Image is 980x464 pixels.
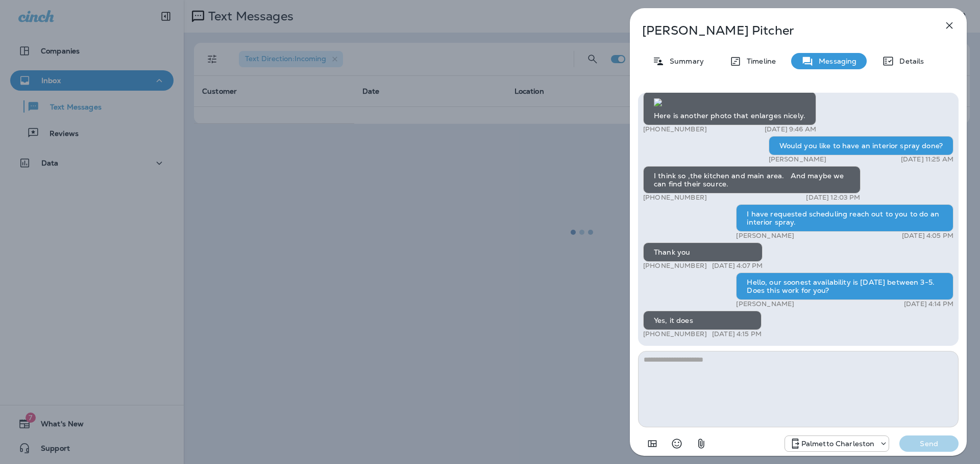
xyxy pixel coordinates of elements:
div: +1 (843) 277-8322 [785,438,889,450]
p: Summary [665,57,704,65]
p: [DATE] 4:15 PM [712,330,762,338]
p: Details [894,57,924,65]
img: twilio-download [654,98,662,106]
button: Add in a premade template [642,433,663,454]
p: [PHONE_NUMBER] [643,262,707,270]
p: [DATE] 11:25 AM [901,155,953,163]
p: [DATE] 4:07 PM [712,262,763,270]
div: Yes, it does [643,311,762,330]
p: Timeline [742,57,776,65]
p: [DATE] 9:46 AM [765,125,816,133]
p: [DATE] 4:05 PM [902,232,953,240]
button: Select an emoji [667,433,687,454]
div: I think so ,the kitchen and main area. And maybe we can find their source. [643,166,861,194]
p: [DATE] 12:03 PM [806,194,860,202]
p: [PHONE_NUMBER] [643,194,707,202]
p: [DATE] 4:14 PM [904,300,953,308]
div: Thank you [643,242,763,262]
p: [PERSON_NAME] [736,232,794,240]
p: Messaging [814,57,856,65]
p: [PHONE_NUMBER] [643,125,707,133]
div: Would you like to have an interior spray done? [769,136,953,155]
p: Palmetto Charleston [801,440,875,448]
div: Here is another photo that enlarges nicely. [643,92,816,125]
p: [PHONE_NUMBER] [643,330,707,338]
div: I have requested scheduling reach out to you to do an interior spray. [736,204,953,232]
p: [PERSON_NAME] [769,155,827,163]
p: [PERSON_NAME] Pitcher [642,23,921,38]
p: [PERSON_NAME] [736,300,794,308]
div: Hello, our soonest availability is [DATE] between 3-5. Does this work for you? [736,272,953,300]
